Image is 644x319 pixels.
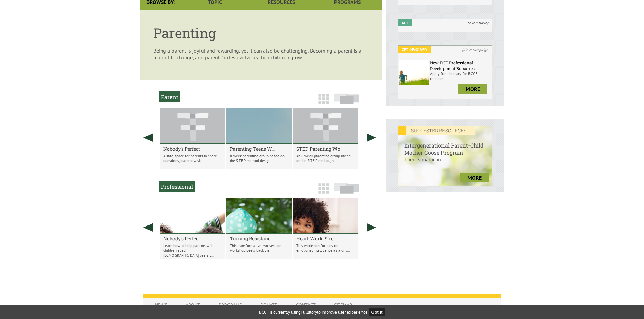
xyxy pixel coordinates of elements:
p: 8-week parenting group based on the S.T.E.P method desig... [230,154,289,163]
a: Donate [253,299,284,312]
h2: Parent [159,91,180,102]
a: Slide View [332,97,361,107]
h2: Professional [159,181,195,192]
p: An 8 week parenting group based on the S.T.E.P method, h... [296,154,355,163]
i: join a campaign [458,46,492,53]
p: Being a parent is joyful and rewarding, yet it can also be challenging. Becoming a parent is a ma... [153,47,369,61]
a: Grid View [316,97,331,107]
li: Nobody's Perfect Parent Group [160,108,225,169]
em: Act [398,19,412,26]
em: SUGGESTED RESOURCES [398,126,475,135]
a: Nobody's Perfect ... [163,235,222,242]
a: STEP Parenting Wo... [296,145,355,152]
a: Sitemap [327,299,359,312]
a: more [460,173,489,182]
a: Programs [212,299,248,312]
a: Parenting Teens W... [230,145,289,152]
p: There’s magic in... [398,156,492,169]
a: About [179,299,207,312]
li: STEP Parenting Workshop [293,108,358,169]
img: grid-icon.png [318,94,329,104]
li: Heart Work: Strengthening Emotional Intelligence to boost our wellbeing and support others [293,198,358,259]
a: Heart Work: Stren... [296,235,355,242]
img: slide-icon.png [334,183,359,194]
img: grid-icon.png [318,183,329,194]
a: Fullstory [301,309,317,315]
h6: Intergenerational Parent-Child Mother Goose Program [398,135,492,156]
p: Apply for a bursary for BCCF trainings [430,71,491,81]
button: Got it [369,308,385,316]
a: Contact [289,299,322,312]
a: Slide View [332,186,361,197]
p: This workshop focuses on emotional intelligence as a driv... [296,243,355,253]
li: Turning Resistance into Resilience: A Workshop on Shame and Parent Engagement [226,198,292,259]
a: more [458,84,487,94]
em: Get Involved [398,46,431,53]
a: Turning Resistanc... [230,235,289,242]
li: Nobody's Perfect Parenting Facilitator Training: March 2026 [160,198,225,259]
p: This transformative two-session workshop peels back the ... [230,243,289,253]
li: Parenting Teens Workshop [226,108,292,169]
a: News [148,299,174,312]
h6: New ECE Professional Development Bursaries [430,60,491,71]
i: take a survey [464,19,492,26]
a: Nobody's Perfect ... [163,145,222,152]
p: Learn how to help parents with children aged [DEMOGRAPHIC_DATA] years c... [163,243,222,258]
a: Grid View [316,186,331,197]
img: slide-icon.png [334,93,359,104]
p: A safe space for parents to share questions, learn new sk... [163,154,222,163]
h1: Parenting [153,24,369,42]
